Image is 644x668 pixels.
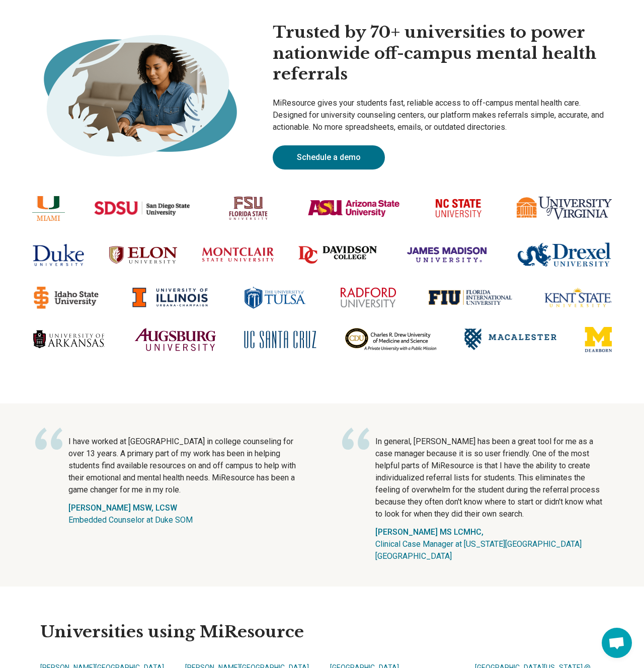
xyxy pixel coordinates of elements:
img: Duke University [32,243,84,266]
img: Macalester College [464,328,556,350]
img: Elon University [109,246,177,264]
img: Arizona State University [307,199,400,217]
img: University of Arkansas [32,330,107,349]
img: University of Michigan-Dearborn [585,327,612,352]
img: Charles R. Drew University of Medicine and Science [345,328,436,351]
img: James Madison University [402,242,492,268]
img: Idaho State University [32,285,100,310]
img: San Diego State University [94,197,190,220]
p: Embedded Counselor at Duke SOM [68,514,302,526]
img: University of Miami [32,196,65,221]
p: Clinical Case Manager at [US_STATE][GEOGRAPHIC_DATA] [GEOGRAPHIC_DATA] [375,538,609,562]
div: [PERSON_NAME] MS LCMHC, [375,526,609,538]
img: Davidson College [298,246,377,264]
img: Drexel University [517,242,612,267]
img: University of Illinois at Urbana-Champaign [132,287,208,308]
img: Montclair State University [202,247,274,262]
p: I have worked at [GEOGRAPHIC_DATA] in college counseling for over 13 years. A primary part of my ... [68,436,302,496]
h2: Universities using MiResource [40,622,604,643]
img: University of Virginia [517,197,612,220]
img: Kent State University [544,287,612,307]
img: The University of Tulsa [240,284,308,311]
a: Schedule a demo [273,145,385,170]
img: Augsburg University [135,328,216,351]
img: Florida International University [429,290,512,305]
img: Florida State University [219,191,278,226]
p: MiResource gives your students fast, reliable access to off-campus mental health care. Designed f... [273,97,612,133]
img: University of California at Santa Cruz [244,330,316,349]
div: Open chat [602,628,632,658]
img: North Carolina State University [429,194,488,222]
img: Radford University [341,287,396,308]
h1: Trusted by 70+ universities to power nationwide off-campus mental health referrals [273,22,612,85]
p: In general, [PERSON_NAME] has been a great tool for me as a case manager because it is so user fr... [375,436,609,520]
div: [PERSON_NAME] MSW, LCSW [68,502,302,514]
